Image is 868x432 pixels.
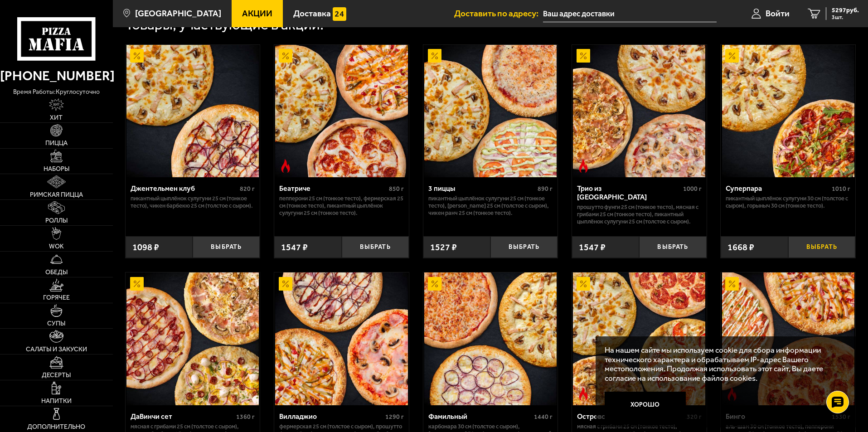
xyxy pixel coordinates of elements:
a: АкционныйВилладжио [274,272,409,405]
a: АкционныйДаВинчи сет [126,272,260,405]
img: Фамильный [424,272,557,405]
p: Пикантный цыплёнок сулугуни 25 см (тонкое тесто), Чикен Барбекю 25 см (толстое с сыром). [131,195,255,209]
img: Акционный [428,49,441,63]
button: Выбрать [639,236,706,258]
button: Хорошо [605,392,686,419]
span: 1547 ₽ [579,242,606,252]
span: Доставить по адресу: [454,9,543,18]
img: Акционный [428,277,441,291]
span: 1527 ₽ [430,242,457,252]
img: Джентельмен клуб [126,45,259,177]
div: Джентельмен клуб [131,184,238,193]
img: Острое блюдо [577,387,590,401]
span: Десерты [42,372,71,379]
div: ДаВинчи сет [131,412,234,421]
span: Супы [47,320,65,327]
div: Беатриче [279,184,387,193]
span: 1000 г [683,185,702,193]
img: Акционный [279,277,292,291]
span: 5297 руб. [832,7,859,14]
span: 1290 г [385,413,404,421]
span: Хит [50,115,63,121]
img: Акционный [725,277,739,291]
p: Пикантный цыплёнок сулугуни 30 см (толстое с сыром), Горыныч 30 см (тонкое тесто). [726,195,850,209]
span: Напитки [41,398,72,404]
img: Бинго [722,272,854,405]
span: Пицца [45,140,68,146]
img: Суперпара [722,45,854,177]
img: Акционный [577,277,590,291]
img: 3 пиццы [424,45,557,177]
span: Доставка [293,9,331,18]
button: Выбрать [342,236,409,258]
div: Вилладжио [279,412,383,421]
span: 820 г [240,185,255,193]
img: Беатриче [275,45,407,177]
span: 890 г [538,185,553,193]
button: Выбрать [788,236,855,258]
img: Острое блюдо [279,159,292,173]
div: Трио из [GEOGRAPHIC_DATA] [577,184,681,201]
img: Вилладжио [275,272,407,405]
p: Пикантный цыплёнок сулугуни 25 см (тонкое тесто), [PERSON_NAME] 25 см (толстое с сыром), Чикен Ра... [428,195,553,217]
p: Пепперони 25 см (тонкое тесто), Фермерская 25 см (тонкое тесто), Пикантный цыплёнок сулугуни 25 с... [279,195,404,217]
img: Острое блюдо [577,159,590,173]
p: Прошутто Фунги 25 см (тонкое тесто), Мясная с грибами 25 см (тонкое тесто), Пикантный цыплёнок су... [577,204,702,225]
img: Акционный [130,277,144,291]
span: 1010 г [832,185,850,193]
span: Акции [242,9,272,18]
a: АкционныйСуперпара [721,45,855,177]
span: Римская пицца [30,192,83,198]
span: 850 г [389,185,404,193]
span: Дополнительно [27,424,85,430]
div: Суперпара [726,184,829,193]
button: Выбрать [490,236,558,258]
img: Акционный [130,49,144,63]
span: Обеды [45,269,68,276]
a: АкционныйОстрое блюдоБеатриче [274,45,409,177]
span: 3 шт. [832,15,859,20]
a: АкционныйДжентельмен клуб [126,45,260,177]
a: АкционныйОстрое блюдоОстровский [572,272,707,405]
img: Акционный [279,49,292,63]
img: Островский [573,272,705,405]
span: WOK [49,243,64,250]
span: [GEOGRAPHIC_DATA] [135,9,221,18]
div: 3 пиццы [428,184,536,193]
input: Ваш адрес доставки [543,5,717,22]
img: Акционный [577,49,590,63]
div: Товары, участвующие в акции: [125,18,324,32]
a: АкционныйФамильный [423,272,558,405]
img: 15daf4d41897b9f0e9f617042186c801.svg [333,7,346,21]
img: Трио из Рио [573,45,705,177]
div: Фамильный [428,412,532,421]
span: Войти [766,9,790,18]
span: 1547 ₽ [281,242,308,252]
a: АкционныйОстрое блюдоТрио из Рио [572,45,707,177]
span: Салаты и закуски [26,346,87,353]
span: 1360 г [236,413,255,421]
a: АкционныйОстрое блюдоБинго [721,272,855,405]
span: Роллы [45,218,68,224]
a: Акционный3 пиццы [423,45,558,177]
span: 1098 ₽ [132,242,159,252]
p: На нашем сайте мы используем cookie для сбора информации технического характера и обрабатываем IP... [605,345,842,383]
span: Наборы [44,166,69,172]
span: 1668 ₽ [727,242,754,252]
span: Горячее [43,295,70,301]
img: ДаВинчи сет [126,272,259,405]
img: Акционный [725,49,739,63]
div: Островский [577,412,681,421]
button: Выбрать [193,236,260,258]
span: 1440 г [534,413,553,421]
